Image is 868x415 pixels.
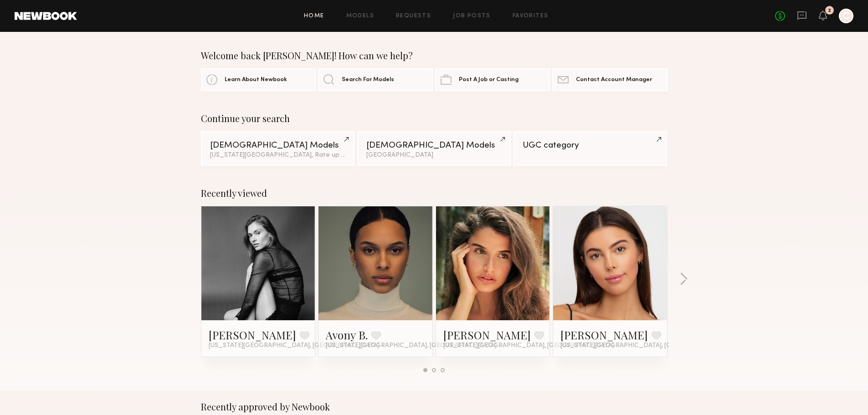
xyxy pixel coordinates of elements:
span: Learn About Newbook [225,77,287,83]
a: Requests [396,13,431,19]
span: [US_STATE][GEOGRAPHIC_DATA], [GEOGRAPHIC_DATA] [560,342,731,349]
div: Recently approved by Newbook [201,401,668,412]
a: C [839,9,853,23]
a: Favorites [513,13,549,19]
a: [PERSON_NAME] [560,328,648,342]
a: [PERSON_NAME] [443,328,531,342]
div: Recently viewed [201,188,668,199]
div: [DEMOGRAPHIC_DATA] Models [366,141,502,150]
a: Post A Job or Casting [435,68,550,91]
a: Job Posts [453,13,491,19]
a: Models [346,13,374,19]
a: Learn About Newbook [201,68,316,91]
span: Search For Models [342,77,394,83]
div: 2 [828,8,831,13]
a: [DEMOGRAPHIC_DATA] Models[US_STATE][GEOGRAPHIC_DATA], Rate up to $211 [201,131,354,166]
a: Contact Account Manager [552,68,667,91]
span: [US_STATE][GEOGRAPHIC_DATA], [GEOGRAPHIC_DATA] [209,342,379,349]
span: [US_STATE][GEOGRAPHIC_DATA], [GEOGRAPHIC_DATA] [326,342,496,349]
span: Post A Job or Casting [459,77,519,83]
a: Avony B. [326,328,368,342]
a: [PERSON_NAME] [209,328,296,342]
div: Continue your search [201,113,668,124]
div: [GEOGRAPHIC_DATA] [366,152,502,159]
a: Home [304,13,324,19]
span: [US_STATE][GEOGRAPHIC_DATA], [GEOGRAPHIC_DATA] [443,342,614,349]
span: Contact Account Manager [576,77,652,83]
div: [DEMOGRAPHIC_DATA] Models [210,141,345,150]
div: [US_STATE][GEOGRAPHIC_DATA], Rate up to $211 [210,152,345,159]
a: Search For Models [318,68,433,91]
div: Welcome back [PERSON_NAME]! How can we help? [201,50,668,61]
div: UGC category [523,141,658,150]
a: UGC category [514,131,667,166]
a: [DEMOGRAPHIC_DATA] Models[GEOGRAPHIC_DATA] [357,131,511,166]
